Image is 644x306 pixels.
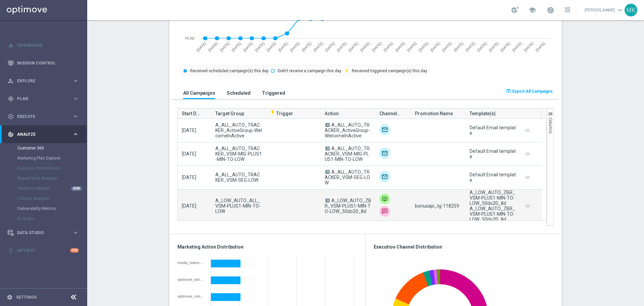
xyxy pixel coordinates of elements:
[270,110,275,115] i: flash_on
[8,96,72,102] div: Plan
[17,79,72,83] span: Explore
[182,151,196,157] span: [DATE]
[72,131,79,137] i: keyboard_arrow_right
[500,41,511,52] text: [DATE]
[17,132,72,136] span: Analyze
[8,114,14,120] i: play_circle_outline
[17,153,87,163] div: Marketing Plan Explorer
[325,107,339,120] span: Action
[325,198,371,214] span: A_LOW_AUTO_ZBR_VSM-PLUS1-MIN-TO-LOW_50do20_8d
[289,41,300,52] text: [DATE]
[430,41,441,52] text: [DATE]
[17,97,72,101] span: Plan
[17,36,79,54] a: Dashboard
[17,173,87,183] div: Repeat Rate Analysis
[584,5,625,15] a: [PERSON_NAME]keyboard_arrow_down
[278,41,289,52] text: [DATE]
[181,87,217,99] button: All Campaigns
[7,248,79,253] button: lightbulb Optibot +10
[7,60,79,66] div: Mission Control
[182,175,196,180] span: [DATE]
[325,170,330,174] span: A
[7,114,79,119] div: play_circle_outline Execute keyboard_arrow_right
[70,248,79,253] div: +10
[7,132,79,137] button: track_changes Analyze keyboard_arrow_right
[313,41,324,52] text: [DATE]
[512,89,553,94] span: Export All Campaigns
[225,87,252,99] button: Scheduled
[17,206,70,211] a: Deliverability Metrics
[374,244,554,250] h3: Execution Channel Distribution
[243,41,254,52] text: [DATE]
[231,41,242,52] text: [DATE]
[325,122,370,138] span: A_ALL_AUTO_TRACKER_ActiveGroup-WelcomeInActive
[72,229,79,236] i: keyboard_arrow_right
[71,186,82,191] div: NEW
[7,230,79,235] button: Data Studio keyboard_arrow_right
[17,231,72,235] span: Data Studio
[8,230,72,236] div: Data Studio
[488,41,499,52] text: [DATE]
[379,206,390,217] div: SMS
[625,4,637,16] div: MK
[8,78,14,84] i: person_search
[219,41,230,52] text: [DATE]
[379,171,390,182] div: Target group only
[177,261,206,265] div: media_retencja_1_14_ZG
[8,131,14,137] i: track_changes
[17,214,87,224] div: BI Studio
[260,87,287,99] button: Triggered
[177,244,357,250] h3: Marketing Action Distribution
[415,203,459,209] span: bonusapi_tg-118259
[17,163,87,173] div: Business Performance
[17,204,87,214] div: Deliverability Metrics
[17,145,70,151] a: Customer 360
[7,78,79,84] div: person_search Explore keyboard_arrow_right
[406,41,417,52] text: [DATE]
[196,41,207,52] text: [DATE]
[415,107,453,120] span: Promotion Name
[16,295,37,299] a: Settings
[254,41,265,52] text: [DATE]
[352,69,427,73] text: Received triggered campaign(s) this day
[348,41,359,52] text: [DATE]
[72,95,79,102] i: keyboard_arrow_right
[379,124,390,135] img: Target group only
[227,90,251,96] h3: Scheduled
[535,41,546,52] text: [DATE]
[190,69,269,73] text: Received scheduled campaign(s) this day
[616,6,624,14] span: keyboard_arrow_down
[7,294,13,300] i: settings
[324,41,335,52] text: [DATE]
[8,242,79,259] div: Optibot
[548,118,553,134] span: Columns
[182,128,196,133] span: [DATE]
[383,41,394,52] text: [DATE]
[215,172,262,183] span: A_ALL_AUTO_TRACKER_VSM-SEG-LOW
[470,206,516,222] div: A_LOW_AUTO_ZBR_VSM-PLUS1-MIN-TO-LOW_50do20_8d
[529,6,536,14] span: school
[470,125,516,136] div: Default Email template
[360,41,371,52] text: [DATE]
[379,107,401,120] span: Channel(s)
[8,96,14,102] i: gps_fixed
[8,114,72,120] div: Execute
[177,294,206,298] div: optimove_minor_and_low_value
[17,193,87,204] div: Cohorts Analysis
[325,146,330,150] span: A
[17,156,70,161] a: Marketing Plan Explorer
[379,148,390,159] div: Target group only
[394,41,406,52] text: [DATE]
[215,198,262,214] span: A_LOW_AUTO_ALL_VSM-PLUS1-MIN-TO-LOW
[17,54,79,72] a: Mission Control
[453,41,464,52] text: [DATE]
[262,90,285,96] h3: Triggered
[379,193,390,204] img: Private message
[476,41,487,52] text: [DATE]
[7,96,79,101] div: gps_fixed Plan keyboard_arrow_right
[8,42,14,48] i: equalizer
[207,41,218,52] text: [DATE]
